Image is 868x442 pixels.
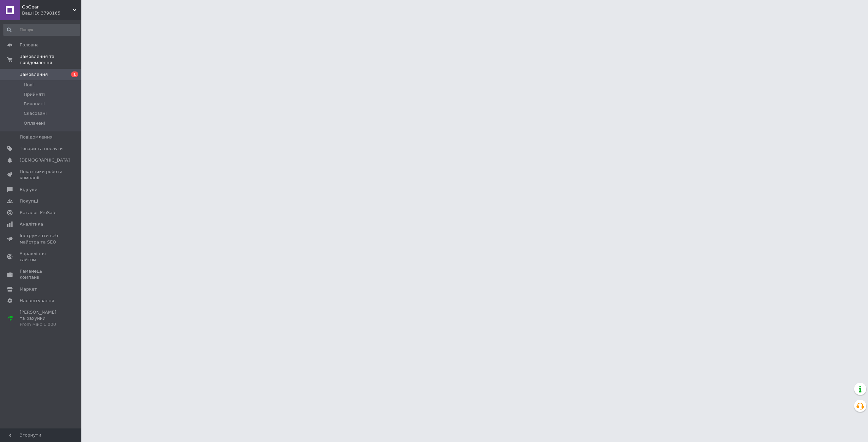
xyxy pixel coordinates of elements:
[20,157,70,163] span: [DEMOGRAPHIC_DATA]
[20,268,63,280] span: Гаманець компанії
[20,210,56,216] span: Каталог ProSale
[20,198,38,204] span: Покупці
[71,71,78,77] span: 1
[24,82,34,88] span: Нові
[24,101,45,107] span: Виконані
[22,10,81,16] div: Ваш ID: 3798165
[22,4,73,10] span: GoGear
[20,42,39,48] span: Головна
[24,110,47,117] span: Скасовані
[20,169,63,181] span: Показники роботи компанії
[20,286,37,292] span: Маркет
[20,233,63,245] span: Інструменти веб-майстра та SEO
[20,71,48,78] span: Замовлення
[20,309,63,328] span: [PERSON_NAME] та рахунки
[20,146,63,152] span: Товари та послуги
[20,321,63,328] div: Prom мікс 1 000
[24,91,45,98] span: Прийняті
[20,221,43,227] span: Аналітика
[20,187,37,193] span: Відгуки
[24,120,45,126] span: Оплачені
[20,134,53,140] span: Повідомлення
[20,298,54,304] span: Налаштування
[20,251,63,263] span: Управління сайтом
[3,24,80,36] input: Пошук
[20,54,81,66] span: Замовлення та повідомлення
